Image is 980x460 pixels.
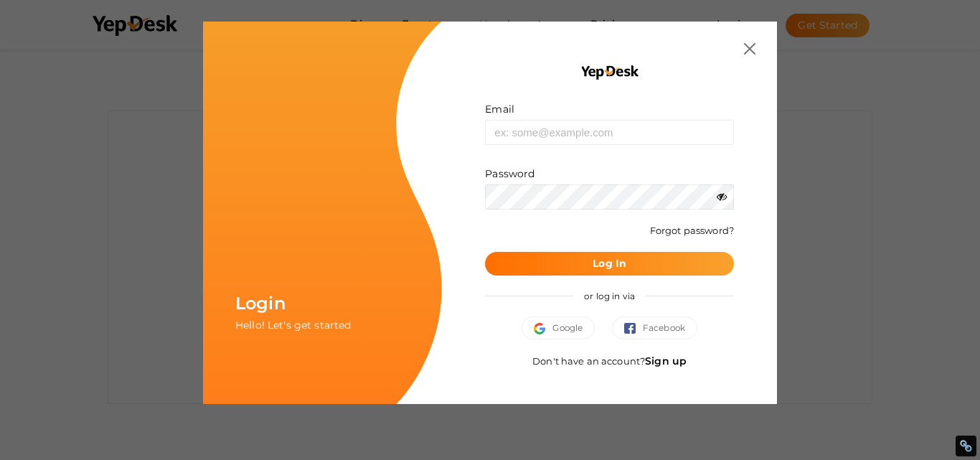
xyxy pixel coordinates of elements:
[573,280,646,312] span: or log in via
[645,355,687,367] a: Sign up
[235,319,351,332] span: Hello! Let's get started
[485,120,734,145] input: ex: some@example.com
[522,316,595,339] button: Google
[593,257,626,270] b: Log In
[485,252,734,276] button: Log In
[485,166,534,181] label: Password
[534,321,583,335] span: Google
[624,321,685,335] span: Facebook
[744,43,755,55] img: close.svg
[580,65,639,80] img: YEP_black_cropped.png
[532,355,687,367] span: Don't have an account?
[650,225,734,236] a: Forgot password?
[534,323,552,334] img: google.svg
[959,439,973,453] div: Restore Info Box &#10;&#10;NoFollow Info:&#10; META-Robots NoFollow: &#09;true&#10; META-Robots N...
[612,316,697,339] button: Facebook
[235,293,286,314] span: Login
[624,323,643,334] img: facebook.svg
[485,102,514,116] label: Email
